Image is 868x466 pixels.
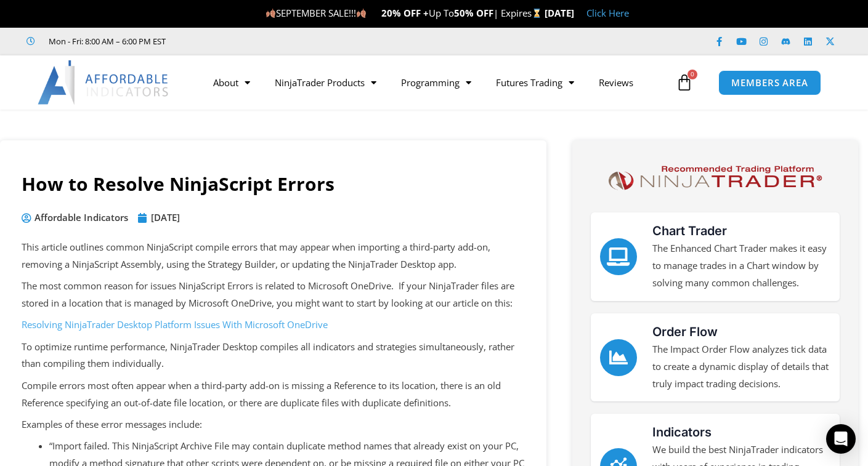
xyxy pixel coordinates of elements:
[22,171,525,197] h1: How to Resolve NinjaScript Errors
[357,9,366,18] img: 🍂
[31,209,128,227] span: Affordable Indicators
[731,78,808,87] span: MEMBERS AREA
[46,34,166,49] span: Mon - Fri: 8:00 AM – 6:00 PM EST
[603,162,827,194] img: NinjaTrader Logo | Affordable Indicators – NinjaTrader
[183,35,368,47] iframe: Customer reviews powered by Trustpilot
[22,239,525,273] p: This article outlines common NinjaScript compile errors that may appear when importing a third-pa...
[652,223,727,238] a: Chart Trader
[600,238,637,275] a: Chart Trader
[38,60,170,105] img: LogoAI | Affordable Indicators – NinjaTrader
[381,7,429,19] strong: 20% OFF +
[652,240,830,292] p: The Enhanced Chart Trader makes it easy to manage trades in a Chart window by solving many common...
[652,324,718,339] a: Order Flow
[22,318,328,331] a: Resolving NinjaTrader Desktop Platform Issues With Microsoft OneDrive
[586,7,629,19] a: Click Here
[545,7,574,19] strong: [DATE]
[484,68,586,97] a: Futures Trading
[262,68,389,97] a: NinjaTrader Products
[22,278,525,312] p: The most common reason for issues NinjaScript Errors is related to Microsoft OneDrive. If your Ni...
[718,70,821,95] a: MEMBERS AREA
[151,211,180,223] time: [DATE]
[688,70,697,79] span: 0
[600,339,637,376] a: Order Flow
[652,425,712,440] a: Indicators
[586,68,646,97] a: Reviews
[266,7,545,19] span: SEPTEMBER SALE!!! Up To | Expires
[201,68,673,97] nav: Menu
[22,416,525,433] p: Examples of these error messages include:
[22,339,525,373] p: To optimize runtime performance, NinjaTrader Desktop compiles all indicators and strategies simul...
[532,9,541,18] img: ⌛
[22,377,525,412] p: Compile errors most often appear when a third-party add-on is missing a Reference to its location...
[826,424,856,454] div: Open Intercom Messenger
[389,68,484,97] a: Programming
[454,7,493,19] strong: 50% OFF
[652,341,830,393] p: The Impact Order Flow analyzes tick data to create a dynamic display of details that truly impact...
[657,65,712,100] a: 0
[266,9,275,18] img: 🍂
[201,68,262,97] a: About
